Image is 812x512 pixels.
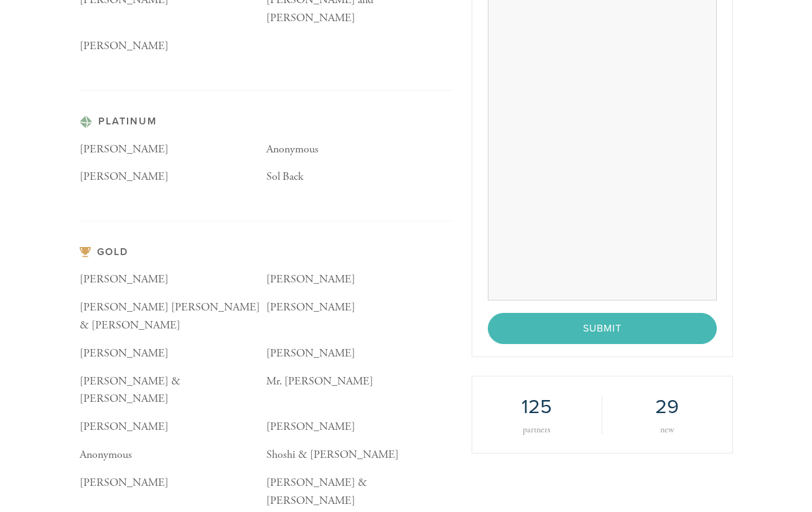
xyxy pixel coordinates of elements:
p: [PERSON_NAME] [80,37,266,55]
div: new [621,426,714,434]
p: [PERSON_NAME] [266,345,453,363]
p: [PERSON_NAME] [80,168,266,186]
span: Mr. [PERSON_NAME] [266,374,373,388]
p: Anonymous [266,141,453,159]
img: pp-platinum.svg [80,116,92,128]
p: [PERSON_NAME] & [PERSON_NAME] [80,373,266,409]
span: [PERSON_NAME] [266,272,355,286]
h2: 125 [491,395,583,419]
div: partners [491,426,583,434]
span: Sol Back [266,169,304,184]
span: [PERSON_NAME] [266,419,355,434]
p: [PERSON_NAME] [PERSON_NAME] & [PERSON_NAME] [80,299,266,335]
h3: Platinum [80,116,453,128]
h3: Gold [80,246,453,258]
p: [PERSON_NAME] [80,474,266,492]
p: [PERSON_NAME] [80,345,266,363]
h2: 29 [621,395,714,419]
p: [PERSON_NAME] [80,271,266,289]
p: [PERSON_NAME] & [PERSON_NAME] [266,474,453,510]
p: Shoshi & [PERSON_NAME] [266,446,453,464]
p: [PERSON_NAME] [266,299,453,317]
img: pp-gold.svg [80,247,91,258]
p: [PERSON_NAME] [80,141,266,159]
p: [PERSON_NAME] [80,418,266,436]
p: Anonymous [80,446,266,464]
